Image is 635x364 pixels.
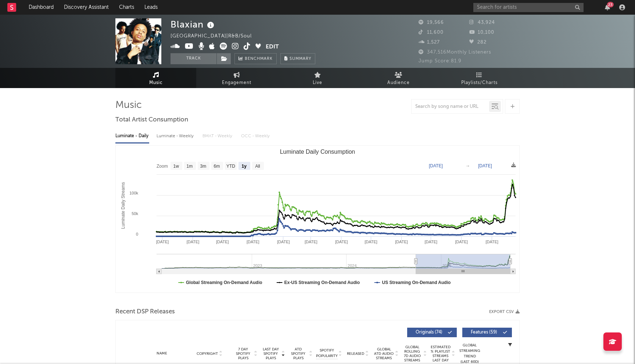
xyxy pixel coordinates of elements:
span: Jump Score: 81.9 [419,59,462,63]
text: Luminate Daily Streams [121,182,126,229]
span: Engagement [222,79,251,87]
span: Recent DSP Releases [115,307,175,316]
text: [DATE] [335,240,348,244]
button: Summary [280,53,315,64]
text: → [466,163,470,168]
span: 347,516 Monthly Listeners [419,50,491,55]
text: YTD [226,164,235,169]
text: [DATE] [247,240,259,244]
div: [GEOGRAPHIC_DATA] | R&B/Soul [171,32,260,41]
div: Luminate - Daily [115,130,149,142]
span: 19,566 [419,20,444,25]
span: 7 Day Spotify Plays [233,347,253,360]
div: Blaxian [171,18,216,30]
text: [DATE] [277,240,290,244]
text: [DATE] [429,163,443,168]
text: [DATE] [455,240,468,244]
button: Edit [266,43,279,52]
a: Playlists/Charts [439,68,520,88]
text: US Streaming On-Demand Audio [382,280,451,285]
span: Music [149,79,163,87]
text: 0 [136,232,138,236]
text: [DATE] [424,240,437,244]
button: Track [171,53,216,64]
text: Zoom [157,164,168,169]
text: Global Streaming On-Demand Audio [186,280,262,285]
button: Features(59) [462,328,512,337]
span: Playlists/Charts [461,79,498,87]
a: Benchmark [234,53,277,64]
text: 1y [242,164,247,169]
input: Search by song name or URL [412,104,489,110]
span: 43,924 [469,20,495,25]
span: Released [347,352,364,356]
span: Spotify Popularity [316,348,338,359]
input: Search for artists [473,3,584,12]
text: [DATE] [187,240,200,244]
span: Summary [290,57,311,61]
text: 6m [214,164,220,169]
a: Music [115,68,196,88]
span: 10,100 [469,30,494,35]
text: Ex-US Streaming On-Demand Audio [284,280,360,285]
text: 1m [187,164,193,169]
a: Engagement [196,68,277,88]
span: Total Artist Consumption [115,116,188,124]
span: 282 [469,40,487,45]
span: Audience [387,79,410,87]
div: Name [138,351,186,356]
a: Audience [358,68,439,88]
span: Live [313,79,322,87]
span: Originals ( 74 ) [412,330,446,335]
text: [DATE] [485,240,498,244]
div: 23 [607,2,614,7]
text: All [255,164,260,169]
text: Luminate Daily Consumption [280,149,355,155]
span: Last Day Spotify Plays [261,347,280,360]
div: Luminate - Weekly [157,130,195,142]
span: ATD Spotify Plays [288,347,308,360]
text: 3m [200,164,207,169]
button: Export CSV [489,310,520,314]
text: [DATE] [395,240,408,244]
text: 50k [132,211,138,216]
span: Benchmark [245,55,273,63]
span: Global Rolling 7D Audio Streams [402,345,422,363]
button: Originals(74) [407,328,457,337]
button: 23 [605,4,610,10]
text: [DATE] [365,240,377,244]
text: [DATE] [305,240,317,244]
span: Copyright [197,352,218,356]
text: [DATE] [478,163,492,168]
text: [DATE] [156,240,169,244]
text: 100k [129,191,138,195]
span: Estimated % Playlist Streams Last Day [430,345,451,363]
span: Features ( 59 ) [467,330,501,335]
text: [DATE] [216,240,229,244]
span: Global ATD Audio Streams [374,347,394,360]
span: 1,527 [419,40,440,45]
span: 11,600 [419,30,444,35]
svg: Luminate Daily Consumption [116,146,519,292]
text: 1w [173,164,179,169]
a: Live [277,68,358,88]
